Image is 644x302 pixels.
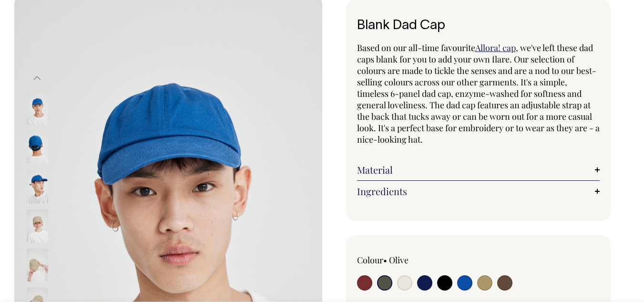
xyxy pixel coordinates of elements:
button: Previous [30,68,44,89]
div: Colour [357,254,454,266]
span: Based on our all-time favourite [357,42,475,53]
a: Ingredients [357,186,600,197]
img: washed-khaki [27,209,48,242]
a: Material [357,164,600,176]
img: worker-blue [27,170,48,203]
img: worker-blue [27,92,48,125]
span: , we've left these dad caps blank for you to add your own flare. Our selection of colours are mad... [357,42,600,145]
h1: Blank Dad Cap [357,19,600,33]
img: washed-khaki [27,248,48,281]
span: • [383,254,387,266]
label: Olive [389,254,409,266]
img: worker-blue [27,131,48,164]
a: Allora! cap [475,42,516,53]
